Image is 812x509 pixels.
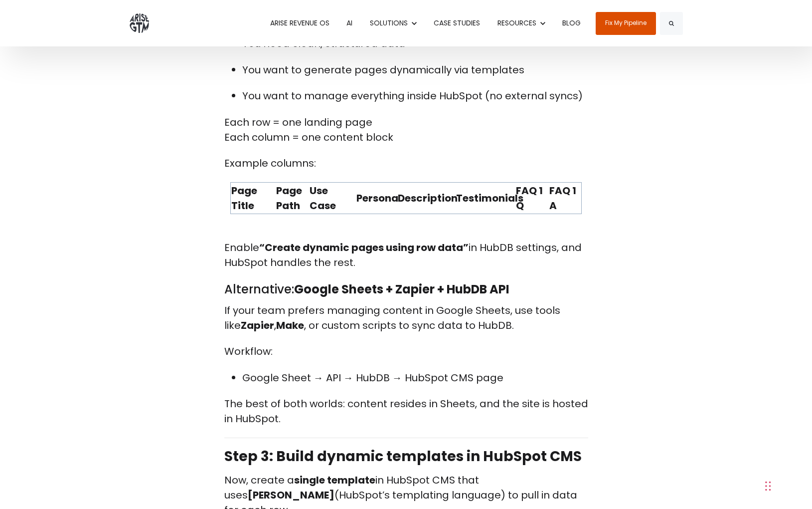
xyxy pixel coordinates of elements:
[515,182,549,214] th: FAQ 1 Q
[309,182,356,214] th: Use Case
[596,12,656,35] a: Fix My Pipeline
[248,488,334,502] strong: [PERSON_NAME]
[276,182,309,214] th: Page Path
[242,88,588,103] p: You want to manage everything inside HubSpot (no external syncs)
[224,115,588,145] p: Each row = one landing page Each column = one content block
[224,396,588,426] p: The best of both worlds: content resides in Sheets, and the site is hosted in HubSpot.
[370,18,408,28] span: SOLUTIONS
[242,370,588,385] p: Google Sheet → API → HubDB → HubSpot CMS page
[130,13,149,33] img: ARISE GTM logo grey
[224,447,588,466] h2: Step 3: Build dynamic templates in HubSpot CMS
[242,62,588,77] p: You want to generate pages dynamically via templates
[241,318,274,332] strong: Zapier
[224,303,588,333] p: If your team prefers managing content in Google Sheets, use tools like , , or custom scripts to s...
[224,156,588,171] p: Example columns:
[456,182,515,214] th: Testimonials
[660,12,683,35] button: Search
[294,473,375,487] strong: single template
[765,471,771,501] div: Drag
[224,240,588,270] p: Enable in HubDB settings, and HubSpot handles the rest.
[224,281,588,297] h3: Alternative:
[276,318,304,332] strong: Make
[230,182,275,214] th: Page Title
[589,384,812,509] iframe: Chat Widget
[356,182,398,214] th: Persona
[224,344,588,359] p: Workflow:
[259,241,469,254] strong: “Create dynamic pages using row data”
[397,182,456,214] th: Description
[549,182,582,214] th: FAQ 1 A
[294,281,509,297] strong: Google Sheets + Zapier + HubDB API
[497,18,536,28] span: RESOURCES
